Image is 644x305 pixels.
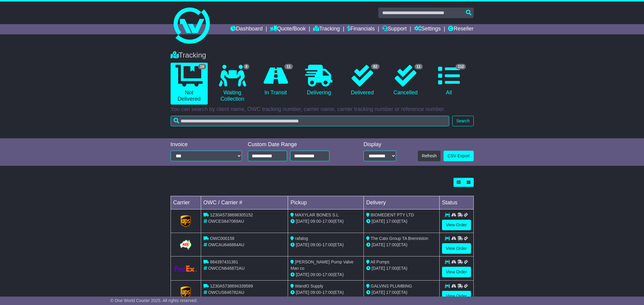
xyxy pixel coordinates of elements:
[372,219,385,224] span: [DATE]
[366,289,437,296] div: (ETA)
[171,141,242,148] div: Invoice
[372,290,385,295] span: [DATE]
[270,24,306,34] a: Quote/Book
[210,236,234,241] span: OWC000158
[448,24,473,34] a: Reseller
[208,266,245,271] span: OWCCN646872AU
[386,266,397,271] span: 17:00
[322,242,333,247] span: 17:00
[444,151,473,161] a: CSV Export
[414,24,441,34] a: Settings
[288,196,364,209] td: Pickup
[366,218,437,225] div: (ETA)
[290,272,361,278] div: - (ETA)
[322,272,333,277] span: 17:00
[387,63,424,98] a: 11 Cancelled
[322,290,333,295] span: 17:00
[366,242,437,248] div: (ETA)
[230,24,263,34] a: Dashboard
[371,236,428,241] span: The Cato Group TA Brenniston
[310,272,321,277] span: 09:00
[210,259,238,264] span: 884397431381
[372,242,385,247] span: [DATE]
[208,242,244,247] span: OWCAU646884AU
[257,63,294,98] a: 11 In Transit
[243,64,250,69] span: 8
[181,286,191,298] img: GetCarrierServiceLogo
[386,219,397,224] span: 17:00
[290,259,353,271] span: [PERSON_NAME] Pump Valve Man co
[442,243,471,254] a: View Order
[442,291,471,301] a: View Order
[295,236,308,241] span: rafalog
[296,272,309,277] span: [DATE]
[181,215,191,227] img: GetCarrierServiceLogo
[386,242,397,247] span: 17:00
[366,265,437,272] div: (ETA)
[296,219,309,224] span: [DATE]
[382,24,407,34] a: Support
[452,116,473,126] button: Search
[210,284,253,288] span: 1Z30A5738694339589
[310,290,321,295] span: 09:00
[418,151,441,161] button: Refresh
[364,141,396,148] div: Display
[175,266,197,272] img: GetCarrierServiceLogo
[290,218,361,225] div: - (ETA)
[290,242,361,248] div: - (ETA)
[171,63,208,105] a: 19 Not Delivered
[442,267,471,277] a: View Order
[111,298,198,303] span: © One World Courier 2025. All rights reserved.
[290,289,361,296] div: - (ETA)
[296,242,309,247] span: [DATE]
[171,196,201,209] td: Carrier
[300,63,338,98] a: Delivering
[295,212,339,217] span: MAXYLAR BONES S.L
[371,64,379,69] span: 82
[372,266,385,271] span: [DATE]
[201,196,288,209] td: OWC / Carrier #
[295,284,323,288] span: WandO Supply
[171,106,474,113] p: You can search by client name, OWC tracking number, carrier name, carrier tracking number or refe...
[439,196,473,209] td: Status
[371,284,412,288] span: GALVINS PLUMBING
[208,290,244,295] span: OWCUS646782AU
[430,63,467,98] a: 112 All
[198,64,206,69] span: 19
[415,64,423,69] span: 11
[364,196,439,209] td: Delivery
[168,51,477,60] div: Tracking
[214,63,251,105] a: 8 Waiting Collection
[248,141,345,148] div: Custom Date Range
[442,220,471,230] a: View Order
[179,239,193,251] img: GetCarrierServiceLogo
[370,259,389,264] span: All Pumps
[208,219,244,224] span: OWCES647069AU
[371,212,414,217] span: BIOMEDENT PTY LTD
[284,64,293,69] span: 11
[296,290,309,295] span: [DATE]
[310,219,321,224] span: 09:00
[210,212,253,217] span: 1Z30A5738698305152
[344,63,381,98] a: 82 Delivered
[313,24,340,34] a: Tracking
[322,219,333,224] span: 17:00
[456,64,466,69] span: 112
[386,290,397,295] span: 17:00
[347,24,375,34] a: Financials
[310,242,321,247] span: 09:00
